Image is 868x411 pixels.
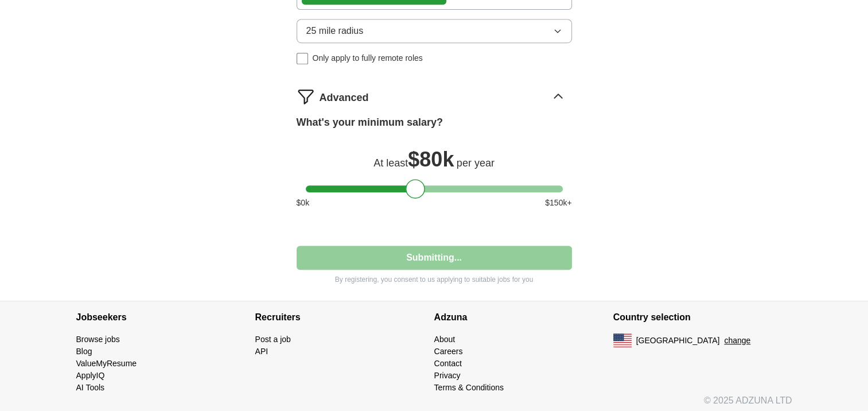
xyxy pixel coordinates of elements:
a: AI Tools [76,383,105,392]
span: per year [457,157,495,169]
a: Terms & Conditions [434,383,504,392]
button: 25 mile radius [297,19,572,43]
button: Submitting... [297,246,572,270]
a: Browse jobs [76,335,120,344]
p: By registering, you consent to us applying to suitable jobs for you [297,274,572,285]
a: Contact [434,359,462,368]
a: ApplyIQ [76,371,105,380]
span: 25 mile radius [306,24,364,38]
span: $ 0 k [297,197,310,209]
a: Careers [434,347,463,356]
a: Privacy [434,371,461,380]
span: $ 80k [408,148,454,171]
span: Advanced [320,90,369,106]
span: [GEOGRAPHIC_DATA] [636,335,720,347]
a: Blog [76,347,92,356]
a: API [255,347,268,356]
span: Only apply to fully remote roles [313,52,423,64]
img: filter [297,87,315,106]
a: About [434,335,456,344]
span: At least [373,157,408,169]
input: Only apply to fully remote roles [297,53,308,64]
a: ValueMyResume [76,359,137,368]
a: Post a job [255,335,291,344]
button: change [724,335,750,347]
label: What's your minimum salary? [297,115,443,130]
img: US flag [613,334,632,347]
h4: Country selection [613,301,792,334]
span: $ 150 k+ [545,197,571,209]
